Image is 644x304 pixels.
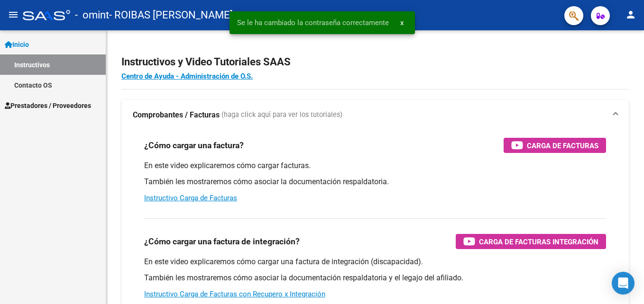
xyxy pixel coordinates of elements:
span: - ROIBAS [PERSON_NAME] [109,5,233,26]
span: (haga click aquí para ver los tutoriales) [221,110,342,120]
p: También les mostraremos cómo asociar la documentación respaldatoria. [144,177,606,187]
a: Instructivo Carga de Facturas [144,194,237,202]
button: x [393,14,411,31]
span: Carga de Facturas Integración [479,236,598,248]
h2: Instructivos y Video Tutoriales SAAS [121,53,629,71]
span: Inicio [5,39,29,50]
span: - omint [75,5,109,26]
a: Centro de Ayuda - Administración de O.S. [121,72,253,80]
h3: ¿Cómo cargar una factura? [144,139,244,152]
span: Prestadores / Proveedores [5,100,91,111]
button: Carga de Facturas Integración [456,234,606,249]
div: Open Intercom Messenger [612,272,635,295]
h3: ¿Cómo cargar una factura de integración? [144,235,300,248]
span: Se le ha cambiado la contraseña correctamente [237,18,389,27]
a: Instructivo Carga de Facturas con Recupero x Integración [144,290,325,298]
span: x [400,18,404,27]
span: Carga de Facturas [527,140,598,152]
mat-icon: person [625,9,636,20]
strong: Comprobantes / Facturas [133,110,220,120]
p: En este video explicaremos cómo cargar una factura de integración (discapacidad). [144,257,606,267]
mat-expansion-panel-header: Comprobantes / Facturas (haga click aquí para ver los tutoriales) [121,100,629,130]
p: También les mostraremos cómo asociar la documentación respaldatoria y el legajo del afiliado. [144,273,606,283]
button: Carga de Facturas [504,138,606,153]
mat-icon: menu [8,9,19,20]
p: En este video explicaremos cómo cargar facturas. [144,161,606,171]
